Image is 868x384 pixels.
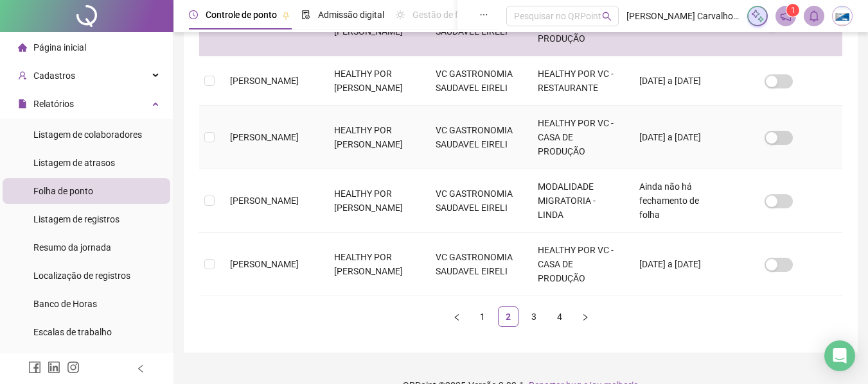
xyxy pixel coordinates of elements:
span: ellipsis [479,10,488,19]
td: MODALIDADE MIGRATORIA - LINDA [527,169,629,233]
span: [PERSON_NAME] Carvalho - HEALTHY POR [PERSON_NAME] [626,9,740,23]
span: Escalas de trabalho [33,327,112,337]
span: Listagem de atrasos [33,158,115,168]
span: Resumo da jornada [33,242,111,253]
span: bell [808,10,820,22]
span: Gestão de férias [412,10,477,20]
span: file [18,99,27,108]
span: left [136,364,145,373]
span: [PERSON_NAME] [230,132,299,142]
span: 1 [791,6,795,15]
li: 1 [472,306,493,327]
img: 87315 [833,6,852,26]
td: HEALTHY POR [PERSON_NAME] [324,233,425,296]
td: [DATE] a [DATE] [629,106,716,169]
span: pushpin [282,12,290,19]
span: Admissão digital [318,10,384,20]
td: HEALTHY POR VC - CASA DE PRODUÇÃO [527,233,629,296]
span: Listagem de registros [33,214,120,224]
td: VC GASTRONOMIA SAUDAVEL EIRELI [425,106,527,169]
td: HEALTHY POR [PERSON_NAME] [324,56,425,106]
td: [DATE] a [DATE] [629,56,716,106]
span: user-add [18,71,27,80]
span: Localização de registros [33,271,130,281]
li: Página anterior [447,306,467,327]
span: facebook [28,361,41,374]
span: Página inicial [33,42,86,53]
img: sparkle-icon.fc2bf0ac1784a2077858766a79e2daf3.svg [750,9,765,23]
span: home [18,43,27,52]
span: Relatórios [33,99,74,109]
span: Banco de Horas [33,299,97,309]
td: HEALTHY POR VC - RESTAURANTE [527,56,629,106]
td: HEALTHY POR [PERSON_NAME] [324,106,425,169]
li: 2 [498,306,518,327]
td: VC GASTRONOMIA SAUDAVEL EIRELI [425,233,527,296]
a: 2 [499,307,518,326]
li: 3 [524,306,544,327]
td: VC GASTRONOMIA SAUDAVEL EIRELI [425,56,527,106]
li: 4 [549,306,570,327]
span: [PERSON_NAME] [230,196,299,206]
button: left [447,306,467,327]
span: instagram [67,361,80,374]
a: 3 [524,307,544,326]
span: search [602,12,612,21]
span: Controle de ponto [206,10,277,20]
span: Listagem de colaboradores [33,129,142,140]
span: file-done [301,10,310,19]
span: linkedin [48,361,60,374]
span: Folha de ponto [33,186,93,196]
span: Cadastros [33,71,75,81]
span: right [581,313,589,321]
div: Open Intercom Messenger [824,340,855,371]
td: HEALTHY POR [PERSON_NAME] [324,169,425,233]
span: [PERSON_NAME] [230,76,299,86]
td: [DATE] a [DATE] [629,233,716,296]
sup: 1 [786,4,799,17]
span: Ainda não há fechamento de folha [639,181,699,220]
td: HEALTHY POR VC - CASA DE PRODUÇÃO [527,106,629,169]
li: Próxima página [575,306,596,327]
span: left [453,313,461,321]
span: clock-circle [189,10,198,19]
button: right [575,306,596,327]
span: notification [780,10,792,22]
a: 4 [550,307,569,326]
span: [PERSON_NAME] [230,259,299,269]
a: 1 [473,307,492,326]
span: sun [396,10,405,19]
td: VC GASTRONOMIA SAUDAVEL EIRELI [425,169,527,233]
